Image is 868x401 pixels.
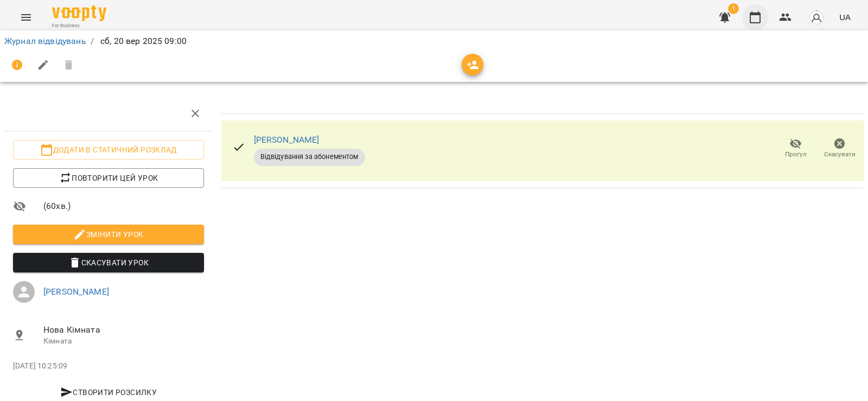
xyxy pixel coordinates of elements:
[254,152,365,162] span: Відвідування за абонементом
[13,225,204,244] button: Змінити урок
[785,150,807,159] span: Прогул
[13,168,204,188] button: Повторити цей урок
[4,36,86,46] a: Журнал відвідувань
[91,35,94,48] li: /
[254,135,320,145] a: [PERSON_NAME]
[13,140,204,160] button: Додати в статичний розклад
[13,361,204,372] p: [DATE] 10:25:09
[728,3,739,14] span: 1
[43,323,204,336] span: Нова Кімната
[774,133,818,164] button: Прогул
[835,7,855,27] button: UA
[52,5,106,21] img: Voopty Logo
[43,336,204,347] p: Кімната
[818,133,861,164] button: Скасувати
[43,287,109,297] a: [PERSON_NAME]
[22,171,195,184] span: Повторити цей урок
[4,35,864,48] nav: breadcrumb
[13,4,39,30] button: Menu
[13,253,204,272] button: Скасувати Урок
[824,150,856,159] span: Скасувати
[22,143,195,156] span: Додати в статичний розклад
[98,35,187,48] p: сб, 20 вер 2025 09:00
[22,228,195,241] span: Змінити урок
[839,11,851,23] span: UA
[43,200,204,213] span: ( 60 хв. )
[809,10,824,25] img: avatar_s.png
[52,22,106,29] span: For Business
[17,386,200,399] span: Створити розсилку
[22,256,195,269] span: Скасувати Урок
